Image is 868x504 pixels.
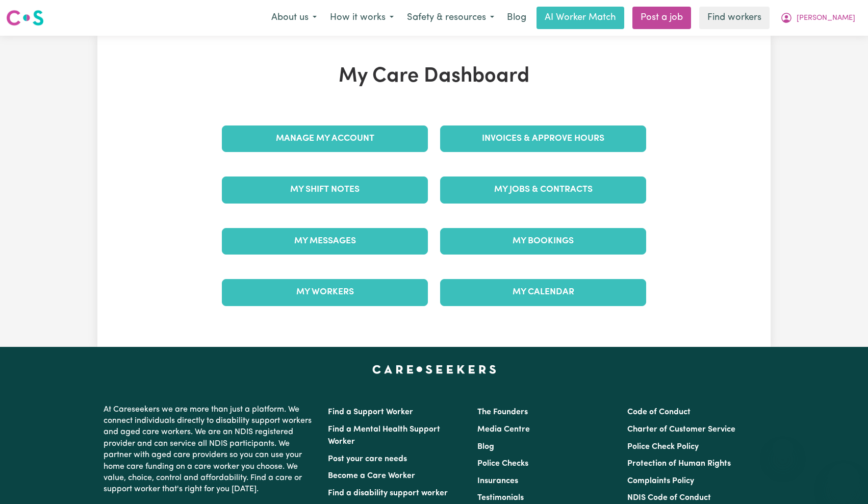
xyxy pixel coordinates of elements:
a: Insurances [477,477,518,485]
a: Invoices & Approve Hours [440,125,646,152]
a: The Founders [477,408,528,416]
a: Protection of Human Rights [627,460,731,468]
a: Police Checks [477,460,528,468]
a: Charter of Customer Service [627,425,735,434]
a: Find a Mental Health Support Worker [328,425,440,446]
a: Find a disability support worker [328,489,448,497]
a: Careseekers home page [372,365,496,373]
a: Testimonials [477,494,524,502]
a: Media Centre [477,425,530,434]
button: About us [265,7,323,29]
a: My Messages [222,228,428,255]
a: Police Check Policy [627,443,699,451]
a: My Jobs & Contracts [440,177,646,203]
iframe: Close message [773,439,793,459]
a: My Workers [222,279,428,306]
button: Safety & resources [400,7,501,29]
p: At Careseekers we are more than just a platform. We connect individuals directly to disability su... [104,400,316,499]
a: Manage My Account [222,125,428,152]
a: Blog [477,443,494,451]
a: My Shift Notes [222,177,428,203]
a: NDIS Code of Conduct [627,494,711,502]
button: My Account [774,7,862,29]
h1: My Care Dashboard [216,64,652,89]
a: Find a Support Worker [328,408,413,416]
iframe: Button to launch messaging window [827,463,860,496]
a: Find workers [699,7,770,29]
button: How it works [323,7,400,29]
a: Become a Care Worker [328,472,415,480]
span: [PERSON_NAME] [797,13,855,24]
a: Post a job [632,7,691,29]
a: Careseekers logo [6,6,44,30]
a: My Bookings [440,228,646,255]
a: My Calendar [440,279,646,306]
a: AI Worker Match [537,7,624,29]
a: Post your care needs [328,455,407,463]
a: Complaints Policy [627,477,694,485]
a: Blog [501,7,532,29]
img: Careseekers logo [6,9,44,27]
a: Code of Conduct [627,408,691,416]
